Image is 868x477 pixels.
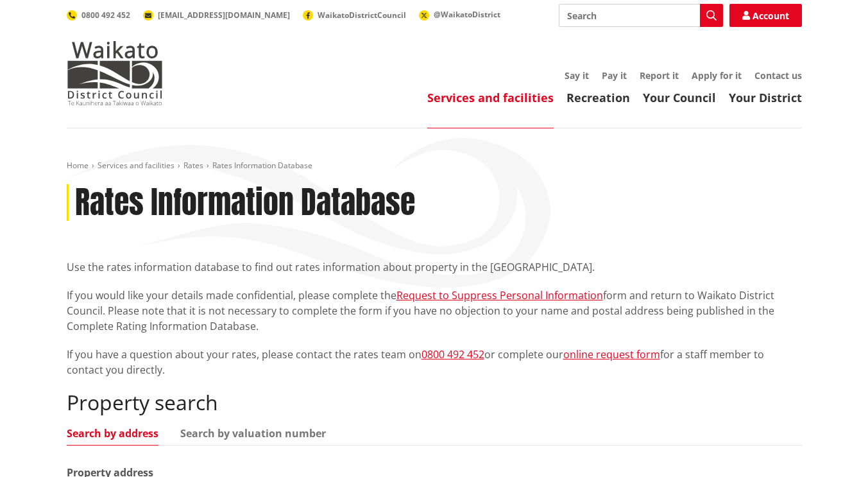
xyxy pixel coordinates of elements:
[434,9,500,20] span: @WaikatoDistrict
[729,4,802,27] a: Account
[67,160,89,171] a: Home
[427,90,554,105] a: Services and facilities
[98,160,174,171] a: Services and facilities
[643,90,716,105] a: Your Council
[318,10,406,21] span: WaikatoDistrictCouncil
[67,428,158,438] a: Search by address
[303,10,406,21] a: WaikatoDistrictCouncil
[640,69,679,82] a: Report it
[212,160,312,171] span: Rates Information Database
[143,10,290,21] a: [EMAIL_ADDRESS][DOMAIN_NAME]
[559,4,723,27] input: Search input
[67,347,802,377] p: If you have a question about your rates, please contact the rates team on or complete our for a s...
[81,10,130,21] span: 0800 492 452
[729,90,802,105] a: Your District
[183,160,203,171] a: Rates
[419,9,500,20] a: @WaikatoDistrict
[396,288,603,302] a: Request to Suppress Personal Information
[158,10,290,21] span: [EMAIL_ADDRESS][DOMAIN_NAME]
[67,10,130,21] a: 0800 492 452
[692,69,742,82] a: Apply for it
[67,41,163,105] img: Waikato District Council - Te Kaunihera aa Takiwaa o Waikato
[67,288,802,334] p: If you would like your details made confidential, please complete the form and return to Waikato ...
[566,90,630,105] a: Recreation
[565,69,589,82] a: Say it
[67,259,802,275] p: Use the rates information database to find out rates information about property in the [GEOGRAPHI...
[563,347,660,361] a: online request form
[180,428,326,438] a: Search by valuation number
[754,69,802,82] a: Contact us
[602,69,627,82] a: Pay it
[75,184,415,221] h1: Rates Information Database
[67,390,802,415] h2: Property search
[67,160,802,171] nav: breadcrumb
[421,347,484,361] a: 0800 492 452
